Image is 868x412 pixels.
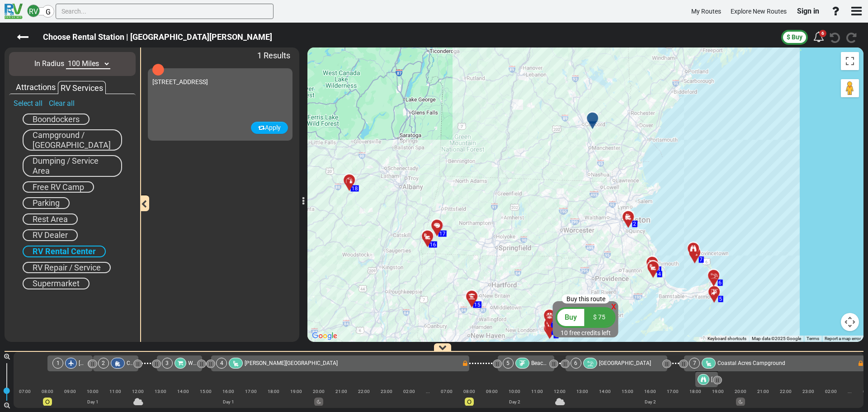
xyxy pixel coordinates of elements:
div: | [14,394,36,403]
div: [STREET_ADDRESS] Apply [148,64,292,145]
div: 07:00 [435,387,458,396]
div: | [240,394,262,403]
div: 17:00 [240,387,262,396]
div: Supermarket [23,278,90,289]
div: 02:00 [820,387,842,396]
label: Choose Rental Station | [GEOGRAPHIC_DATA][PERSON_NAME] [34,29,281,45]
div: RV Dealer [23,229,78,241]
div: Free RV Camp [23,181,94,193]
span: 10 [561,329,568,336]
span: Parking [33,198,60,208]
div: 12:00 [548,387,571,396]
div: 23:00 [797,387,820,396]
div: | [661,394,684,403]
div: 1 [52,358,63,369]
div: 17:00 [661,387,684,396]
div: 14:00 [172,387,194,396]
div: | [172,394,194,403]
span: 8 [555,332,558,338]
a: Terms (opens in new tab) [807,336,819,341]
div: | [707,394,729,403]
a: Explore New Routes [726,3,791,20]
img: Google [310,330,340,342]
span: Explore New Routes [731,8,787,15]
span: Map data ©2025 Google [752,336,801,341]
div: | [398,394,420,403]
div: | [548,394,571,403]
span: Walmart Supercenter- [GEOGRAPHIC_DATA] [188,360,294,366]
span: 15 [474,301,481,308]
div: Dumping / Service Area [23,155,122,176]
div: 12:00 [127,387,149,396]
span: 17 [439,230,446,237]
div: 09:00 [59,387,81,396]
div: | [262,394,285,403]
span: In Radius [34,59,64,68]
div: 19:00 [707,387,729,396]
span: Boondockers [33,114,80,124]
div: | [104,394,127,403]
span: 5 [719,296,722,302]
a: My Routes [687,3,725,20]
div: | [774,394,797,403]
span: Choose your rental station - Start Route [127,360,222,366]
span: 6 [719,279,722,286]
div: | [149,394,172,403]
span: Day 1 [87,399,99,404]
div: 11:00 [104,387,127,396]
div: | [684,394,707,403]
div: 08:00 [458,387,481,396]
div: | [36,394,59,403]
span: $ 75 [593,313,605,321]
div: 22:00 [774,387,797,396]
div: 16:00 [217,387,240,396]
div: | [59,394,81,403]
div: 16:00 [639,387,661,396]
div: RV Services [58,81,106,94]
span: Buy this route [566,295,605,303]
div: | [594,394,616,403]
div: 19:00 [285,387,307,396]
div: | [458,394,481,403]
div: 21:00 [752,387,774,396]
div: | [435,394,458,403]
img: RvPlanetLogo.png [5,4,23,19]
div: | [481,394,503,403]
span: G [46,8,51,16]
div: 18:00 [262,387,285,396]
button: Apply [251,122,288,134]
div: 7 [689,358,700,369]
span: Campground / [GEOGRAPHIC_DATA] [33,130,111,150]
div: 07:00 [14,387,36,396]
div: | [639,394,661,403]
span: [PERSON_NAME][GEOGRAPHIC_DATA] [245,360,338,366]
a: Report a map error [825,336,861,341]
div: 23:00 [375,387,398,396]
div: 18:00 [684,387,707,396]
div: 10:00 [503,387,526,396]
span: RV Dealer [33,230,68,240]
span: [GEOGRAPHIC_DATA] [599,360,651,366]
span: Beachcomber Boat Tours [531,360,592,366]
div: Boondockers [23,114,90,125]
span: My Routes [691,8,721,15]
div: 22:00 [353,387,375,396]
button: Map camera controls [841,313,859,331]
div: | [307,394,330,403]
div: | [616,394,639,403]
div: 2 [98,358,109,369]
span: 18 [352,185,358,191]
div: | [330,394,353,403]
span: [STREET_ADDRESS] [152,78,208,85]
span: $ Buy [787,33,802,41]
div: 3 [162,358,173,369]
span: RV Rental Center [33,246,96,256]
div: | [842,394,857,403]
span: x [611,300,616,312]
a: Sign in [793,2,823,21]
span: Day 2 [509,399,520,404]
div: | [217,394,240,403]
div: 6 [813,29,824,45]
span: Supermarket [33,279,80,288]
div: 11:00 [526,387,548,396]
